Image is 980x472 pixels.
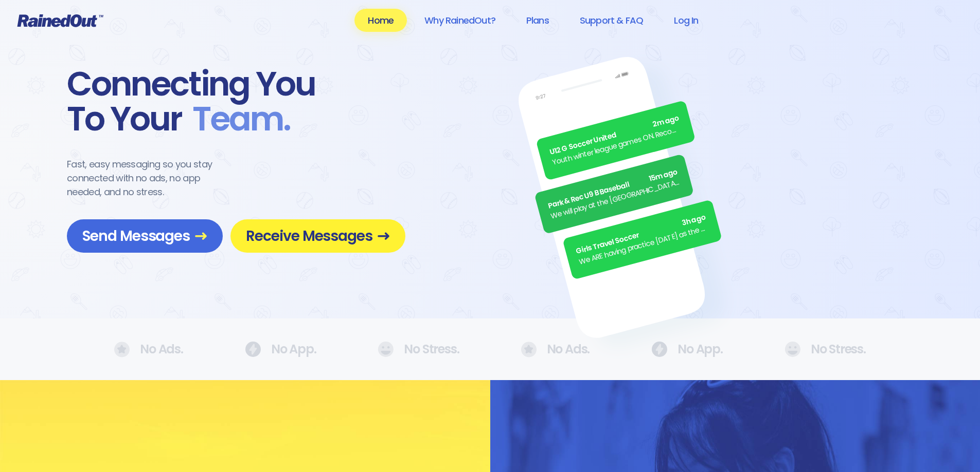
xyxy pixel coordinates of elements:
[651,342,723,357] div: No App.
[551,123,684,168] div: Youth winter league games ON. Recommend running shoes/sneakers for players as option for footwear.
[411,9,509,32] a: Why RainedOut?
[67,67,405,137] div: Connecting You To Your
[661,9,711,32] a: Log In
[548,113,681,158] div: U12 G Soccer United
[82,227,207,245] span: Send Messages
[114,342,130,357] img: No Ads.
[378,342,394,357] img: No Ads.
[652,113,681,130] span: 2m ago
[681,212,707,229] span: 3h ago
[549,177,682,222] div: We will play at the [GEOGRAPHIC_DATA]. Wear white, be at the field by 5pm.
[67,219,223,253] a: Send Messages
[246,227,390,245] span: Receive Messages
[67,157,231,199] div: Fast, easy messaging so you stay connected with no ads, no app needed, and no stress.
[114,342,183,357] div: No Ads.
[648,166,679,184] span: 15m ago
[245,342,316,357] div: No App.
[245,342,261,357] img: No Ads.
[547,166,679,212] div: Park & Rec U9 B Baseball
[513,9,562,32] a: Plans
[785,342,800,357] img: No Ads.
[354,9,407,32] a: Home
[575,212,707,257] div: Girls Travel Soccer
[521,342,537,357] img: No Ads.
[578,222,710,268] div: We ARE having practice [DATE] as the sun is finally out.
[521,342,590,357] div: No Ads.
[651,342,667,357] img: No Ads.
[230,219,405,253] a: Receive Messages
[378,342,459,357] div: No Stress.
[566,9,656,32] a: Support & FAQ
[785,342,866,357] div: No Stress.
[182,102,290,137] span: Team .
